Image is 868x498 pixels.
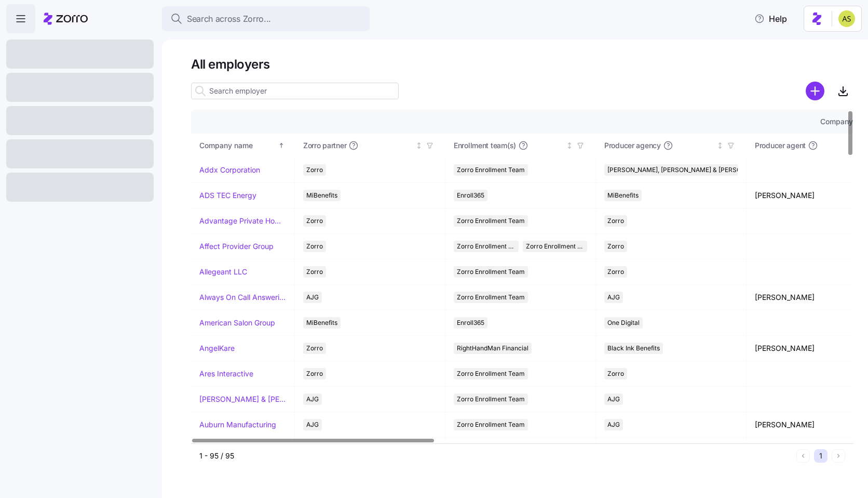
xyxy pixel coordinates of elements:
button: Previous page [796,449,810,463]
span: MiBenefits [306,317,337,329]
img: 2a591ca43c48773f1b6ab43d7a2c8ce9 [838,10,855,27]
span: AJG [607,292,620,303]
th: Company nameSorted ascending [191,134,295,158]
button: 1 [814,449,828,463]
div: 1 - 95 / 95 [199,451,792,461]
span: Enroll365 [457,190,484,201]
span: Zorro Enrollment Team [457,419,525,430]
span: Zorro Enrollment Experts [526,241,585,252]
span: Zorro partner [303,140,346,151]
span: Zorro Enrollment Team [457,241,516,252]
span: Zorro [306,164,323,176]
span: Producer agency [604,140,661,151]
span: Zorro [607,368,624,379]
div: Not sorted [566,142,573,149]
a: [PERSON_NAME] & [PERSON_NAME]'s [199,394,286,404]
button: Help [746,8,795,29]
span: Zorro [306,343,323,354]
span: Zorro [306,215,323,227]
a: Auburn Manufacturing [199,420,276,430]
a: AngelKare [199,343,235,353]
span: Zorro Enrollment Team [457,266,525,278]
span: AJG [607,394,620,405]
span: Zorro Enrollment Team [457,394,525,405]
span: MiBenefits [306,190,337,201]
a: Ares Interactive [199,369,253,379]
span: MiBenefits [607,190,639,201]
a: Advantage Private Home Care [199,216,286,226]
th: Zorro partnerNot sorted [295,134,445,158]
span: Zorro [607,241,624,252]
span: Zorro [306,266,323,278]
span: Enroll365 [457,317,484,329]
span: Zorro [306,368,323,379]
a: Affect Provider Group [199,241,274,252]
span: Producer agent [755,140,806,151]
div: Not sorted [716,142,724,149]
a: American Salon Group [199,318,275,328]
a: ADS TEC Energy [199,190,256,201]
span: Zorro [607,215,624,227]
th: Enrollment team(s)Not sorted [445,134,596,158]
span: Zorro Enrollment Team [457,368,525,379]
span: [PERSON_NAME], [PERSON_NAME] & [PERSON_NAME] [607,164,769,176]
span: Zorro [306,241,323,252]
span: Enrollment team(s) [454,140,516,151]
span: Help [754,12,787,25]
span: Zorro [607,266,624,278]
span: AJG [306,292,319,303]
span: Search across Zorro... [187,12,271,25]
button: Next page [832,449,845,463]
a: Always On Call Answering Service [199,292,286,303]
span: RightHandMan Financial [457,343,528,354]
button: Search across Zorro... [162,6,370,31]
span: Zorro Enrollment Team [457,164,525,176]
span: Black Ink Benefits [607,343,660,354]
span: One Digital [607,317,640,329]
a: Allegeant LLC [199,267,247,277]
input: Search employer [191,83,399,99]
h1: All employers [191,56,853,72]
th: Producer agencyNot sorted [596,134,747,158]
div: Sorted ascending [278,142,285,149]
span: AJG [607,419,620,430]
span: AJG [306,394,319,405]
span: Zorro Enrollment Team [457,292,525,303]
div: Company name [199,140,276,151]
div: Not sorted [415,142,423,149]
span: Zorro Enrollment Team [457,215,525,227]
a: Addx Corporation [199,165,260,175]
span: AJG [306,419,319,430]
svg: add icon [806,82,824,100]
